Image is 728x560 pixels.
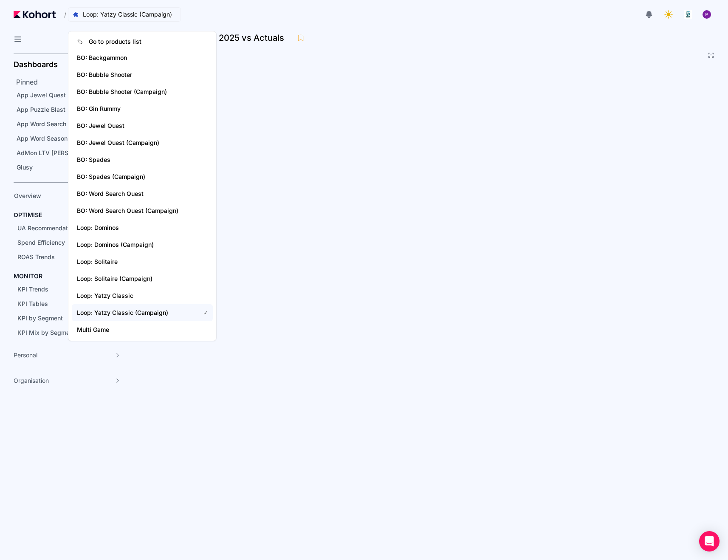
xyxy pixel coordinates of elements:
a: App Puzzle Blast [14,103,125,116]
span: Loop: Solitaire [77,257,189,266]
span: Go to products list [89,37,141,46]
a: Overview [11,189,113,202]
span: BO: Bubble Shooter [77,71,189,79]
span: AdMon LTV [PERSON_NAME] [17,149,100,156]
a: KPI Tables [14,297,113,310]
a: BO: Backgammon [72,49,213,66]
a: UA Recommendations [14,222,113,235]
span: KPI Mix by Segment [17,329,75,336]
a: App Jewel Quest [14,89,125,102]
img: logo_logo_images_1_20240607072359498299_20240828135028712857.jpeg [684,10,692,19]
a: BO: Gin Rummy [72,100,213,117]
span: BO: Spades (Campaign) [77,173,189,181]
span: BO: Backgammon [77,54,189,62]
h4: OPTIMISE [14,211,42,219]
a: KPI by Segment [14,312,113,325]
a: BO: Spades (Campaign) [72,168,213,185]
button: Loop: Yatzy Classic (Campaign) [68,7,181,22]
span: Giusy [17,164,33,171]
span: ROAS Trends [17,253,55,260]
a: BO: Spades [72,151,213,168]
a: Loop: Dominos [72,219,213,236]
div: Open Intercom Messenger [699,531,720,552]
span: Loop: Yatzy Classic (Campaign) [83,10,172,19]
a: BO: Word Search Quest [72,185,213,202]
h2: Pinned [16,77,127,87]
span: BO: Word Search Quest [77,189,189,198]
h2: Dashboards [14,61,58,68]
span: Loop: Yatzy Classic [77,291,189,300]
span: Loop: Dominos (Campaign) [77,240,189,249]
span: Loop: Yatzy Classic (Campaign) [77,308,189,317]
button: Fullscreen [708,52,714,59]
a: Go to products list [72,34,213,49]
img: Kohort logo [14,11,56,18]
a: AdMon LTV [PERSON_NAME] [14,147,125,159]
span: BO: Bubble Shooter (Campaign) [77,88,189,96]
span: KPI Trends [17,286,48,293]
a: Multi Game [72,321,213,338]
span: Multi Game [77,325,189,334]
span: Loop: Solitaire (Campaign) [77,274,189,283]
span: App Word Search [17,120,66,127]
a: Loop: Yatzy Classic (Campaign) [72,304,213,321]
span: UA Recommendations [17,224,80,232]
a: BO: Bubble Shooter [72,66,213,83]
span: Organisation [14,376,49,385]
a: Loop: Dominos (Campaign) [72,236,213,253]
span: BO: Jewel Quest [77,122,189,130]
span: KPI by Segment [17,314,63,322]
span: Personal [14,351,37,359]
span: BO: Word Search Quest (Campaign) [77,206,189,215]
a: Giusy [14,161,125,174]
a: BO: Jewel Quest (Campaign) [72,134,213,151]
span: Loop: Dominos [77,223,189,232]
span: App Jewel Quest [17,91,66,99]
a: BO: Word Search Quest (Campaign) [72,202,213,219]
span: KPI Tables [17,300,48,307]
span: BO: Gin Rummy [77,105,189,113]
a: Spend Efficiency [14,236,113,249]
a: BO: Jewel Quest [72,117,213,134]
h4: MONITOR [14,272,42,280]
a: App Word Season [14,132,125,145]
span: App Puzzle Blast [17,106,65,113]
a: KPI Trends [14,283,113,296]
span: App Word Season [17,135,68,142]
a: BO: Bubble Shooter (Campaign) [72,83,213,100]
a: KPI Mix by Segment [14,326,113,339]
a: Loop: Solitaire (Campaign) [72,270,213,287]
span: Spend Efficiency [17,239,65,246]
span: BO: Jewel Quest (Campaign) [77,139,189,147]
span: BO: Spades [77,156,189,164]
span: / [57,10,66,19]
a: ROAS Trends [14,251,113,263]
span: Overview [14,192,41,199]
a: App Word Search [14,118,125,130]
a: Loop: Yatzy Classic [72,287,213,304]
a: Loop: Solitaire [72,253,213,270]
